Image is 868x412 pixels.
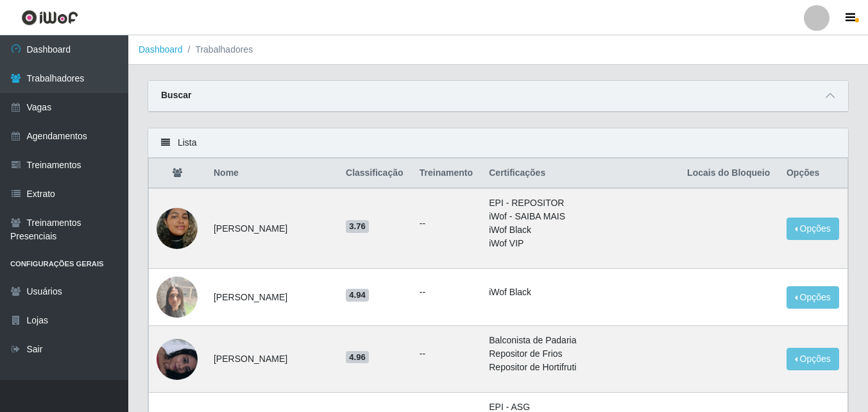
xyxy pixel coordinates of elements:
[489,334,672,347] li: Balconista de Padaria
[161,90,191,100] strong: Buscar
[489,196,672,210] li: EPI - REPOSITOR
[206,269,338,326] td: [PERSON_NAME]
[338,159,412,189] th: Classificação
[481,159,679,189] th: Certificações
[139,44,183,55] a: Dashboard
[148,128,848,158] div: Lista
[128,35,868,65] nav: breadcrumb
[679,159,779,189] th: Locais do Bloqueio
[346,351,369,364] span: 4.96
[412,159,481,189] th: Treinamento
[420,286,473,299] ul: --
[157,339,198,380] img: 1731815960523.jpeg
[489,223,672,237] li: iWof Black
[206,326,338,393] td: [PERSON_NAME]
[779,159,848,189] th: Opções
[420,217,473,230] ul: --
[183,43,253,56] li: Trabalhadores
[787,218,839,240] button: Opções
[157,192,198,265] img: 1724357310463.jpeg
[787,286,839,309] button: Opções
[489,361,672,374] li: Repositor de Hortifruti
[206,188,338,269] td: [PERSON_NAME]
[206,159,338,189] th: Nome
[420,347,473,361] ul: --
[489,347,672,361] li: Repositor de Frios
[489,286,672,299] li: iWof Black
[346,220,369,233] span: 3.76
[157,270,198,324] img: 1748118587909.jpeg
[787,348,839,370] button: Opções
[21,10,78,26] img: CoreUI Logo
[489,210,672,223] li: iWof - SAIBA MAIS
[346,289,369,302] span: 4.94
[489,237,672,250] li: iWof VIP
